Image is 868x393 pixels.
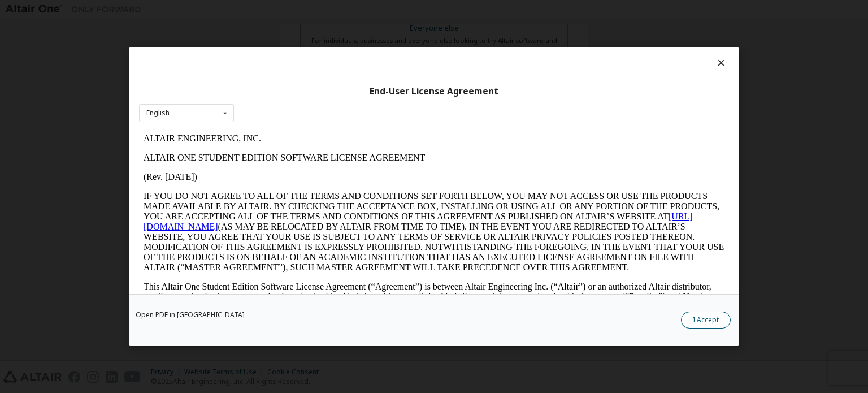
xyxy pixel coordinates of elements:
a: Open PDF in [GEOGRAPHIC_DATA] [136,312,245,318]
div: English [146,110,170,116]
p: IF YOU DO NOT AGREE TO ALL OF THE TERMS AND CONDITIONS SET FORTH BELOW, YOU MAY NOT ACCESS OR USE... [5,62,585,144]
div: End-User License Agreement [139,86,729,97]
p: This Altair One Student Edition Software License Agreement (“Agreement”) is between Altair Engine... [5,153,585,193]
p: (Rev. [DATE]) [5,43,585,53]
p: ALTAIR ENGINEERING, INC. [5,5,585,15]
button: I Accept [681,312,731,329]
a: [URL][DOMAIN_NAME] [5,83,554,102]
p: ALTAIR ONE STUDENT EDITION SOFTWARE LICENSE AGREEMENT [5,24,585,34]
